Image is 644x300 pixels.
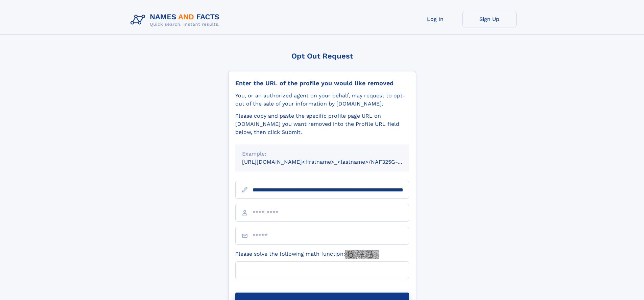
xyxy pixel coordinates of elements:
[462,11,517,27] a: Sign Up
[235,79,409,87] div: Enter the URL of the profile you would like removed
[242,150,402,158] div: Example:
[408,11,462,27] a: Log In
[242,159,422,165] small: [URL][DOMAIN_NAME]<firstname>_<lastname>/NAF325G-xxxxxxxx
[128,11,225,29] img: Logo Names and Facts
[235,250,379,259] label: Please solve the following math function:
[235,112,409,136] div: Please copy and paste the specific profile page URL on [DOMAIN_NAME] you want removed into the Pr...
[228,52,416,60] div: Opt Out Request
[235,92,409,108] div: You, or an authorized agent on your behalf, may request to opt-out of the sale of your informatio...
